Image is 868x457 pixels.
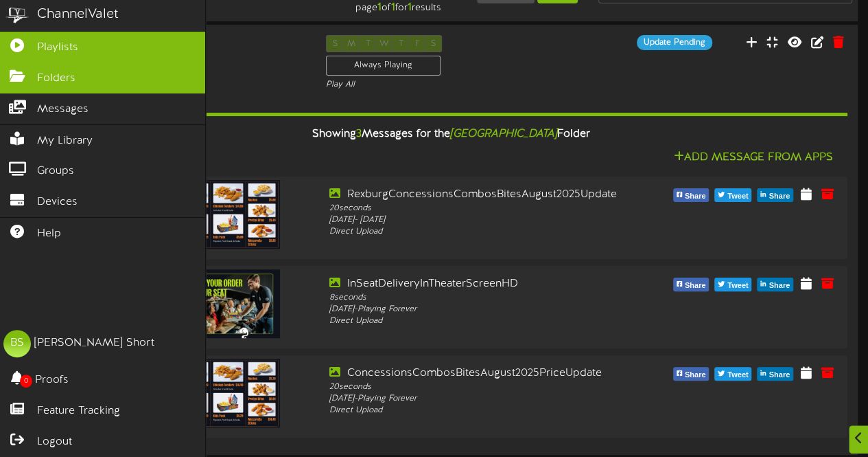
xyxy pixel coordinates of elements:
button: Add Message From Apps [670,149,837,166]
img: 0d71c052-426c-4901-bcbd-cac71ddb0558.jpg [158,180,280,249]
div: [PERSON_NAME] Short [34,335,154,351]
span: Help [37,226,61,242]
strong: 1 [377,1,381,14]
button: Share [673,278,709,291]
span: Share [682,189,709,204]
span: My Library [37,133,93,149]
span: Feature Tracking [37,403,120,419]
div: Direct Upload [329,405,639,416]
span: Logout [37,434,72,450]
button: Share [757,188,793,202]
button: Share [757,278,793,291]
span: 3 [356,128,362,140]
div: Always Playing [326,56,441,76]
div: [DATE] - [DATE] [329,214,639,226]
button: Tweet [714,367,751,381]
span: Proofs [35,372,69,388]
img: a449181b-bafe-48f8-94b6-22cd7f7a78da.jpg [158,269,280,338]
div: ChannelValet [37,5,119,25]
span: Devices [37,194,78,210]
button: Tweet [714,278,751,291]
span: Share [766,278,793,293]
span: Messages [37,102,89,118]
button: Share [757,367,793,381]
span: Tweet [725,189,751,204]
div: Direct Upload [329,226,639,238]
div: 20 seconds [329,381,639,393]
div: RexburgConcessionsCombosBitesAugust2025Update [329,187,639,203]
button: Tweet [714,188,751,202]
span: Share [682,368,709,383]
div: Showing Messages for the Folder [45,120,858,149]
div: InSeatDeliveryInTheaterScreenHD [329,276,639,292]
button: Share [673,188,709,202]
div: [DATE] - Playing Forever [329,304,639,315]
strong: 1 [407,1,411,14]
span: Share [682,278,709,293]
div: 8 seconds [329,292,639,304]
div: BS [3,330,31,357]
strong: 1 [390,1,395,14]
span: Folders [37,71,75,87]
span: Tweet [725,278,751,293]
div: [DATE] - Playing Forever [329,393,639,405]
span: Share [766,368,793,383]
span: Tweet [725,368,751,383]
div: 20 seconds [329,203,639,214]
span: 0 [20,375,32,388]
div: Direct Upload [329,315,639,327]
div: ConcessionsCombosBitesAugust2025PriceUpdate [329,366,639,381]
div: Play All [326,79,576,91]
span: Playlists [37,40,78,56]
i: [GEOGRAPHIC_DATA] [450,128,557,140]
span: Share [766,189,793,204]
div: Update Pending [637,35,712,50]
img: 0cb4e369-2bba-425c-aa26-4bb014b85bc7.jpg [158,359,280,427]
button: Share [673,367,709,381]
span: Groups [37,164,74,179]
